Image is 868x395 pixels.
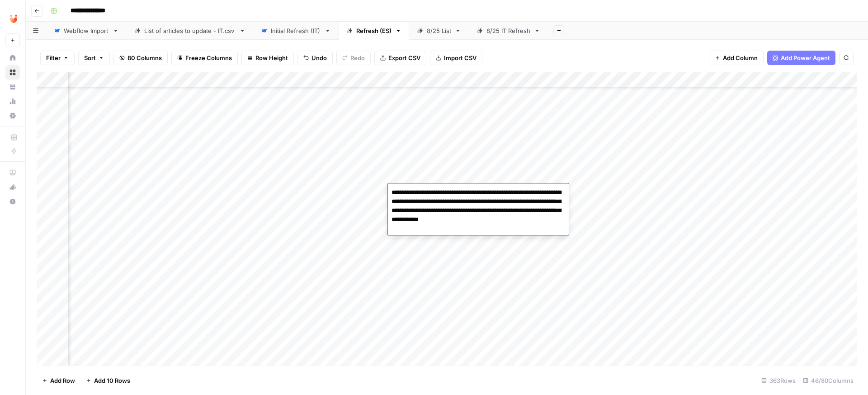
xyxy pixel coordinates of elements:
span: 80 Columns [127,53,162,62]
button: Redo [336,51,371,65]
button: 80 Columns [113,51,168,65]
button: Filter [40,51,75,65]
a: Browse [5,65,20,80]
a: Webflow Import [46,22,127,40]
span: Sort [84,53,96,62]
a: Home [5,51,20,65]
button: Sort [78,51,110,65]
img: Unobravo Logo [5,10,22,27]
button: Undo [297,51,333,65]
span: Export CSV [388,53,420,62]
div: Initial Refresh (IT) [271,26,321,35]
a: List of articles to update - IT.csv [127,22,253,40]
a: Initial Refresh (IT) [253,22,339,40]
button: Add Column [709,51,764,65]
a: Refresh (ES) [339,22,409,40]
div: Refresh (ES) [356,26,392,35]
div: What's new? [6,180,19,194]
button: What's new? [5,180,20,194]
button: Add 10 Rows [80,373,136,388]
span: Add Row [50,376,75,385]
span: Undo [311,53,327,62]
span: Add Column [723,53,758,62]
a: AirOps Academy [5,165,20,180]
button: Add Row [37,373,80,388]
span: Row Height [255,53,288,62]
button: Freeze Columns [171,51,238,65]
span: Redo [350,53,365,62]
a: 8/25 List [409,22,469,40]
span: Add 10 Rows [94,376,130,385]
div: 8/25 List [427,26,451,35]
button: Workspace: Unobravo [5,7,20,30]
div: 363 Rows [758,373,799,388]
span: Add Power Agent [781,53,830,62]
a: Your Data [5,80,20,94]
span: Freeze Columns [185,53,232,62]
button: Row Height [241,51,294,65]
a: Settings [5,108,20,123]
div: 46/80 Columns [799,373,857,388]
div: List of articles to update - IT.csv [144,26,236,35]
button: Add Power Agent [767,51,835,65]
span: Filter [46,53,61,62]
span: Import CSV [444,53,476,62]
div: Webflow Import [64,26,109,35]
div: 8/25 IT Refresh [486,26,530,35]
a: 8/25 IT Refresh [469,22,548,40]
button: Export CSV [374,51,426,65]
button: Import CSV [430,51,482,65]
button: Help + Support [5,194,20,209]
a: Usage [5,94,20,108]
